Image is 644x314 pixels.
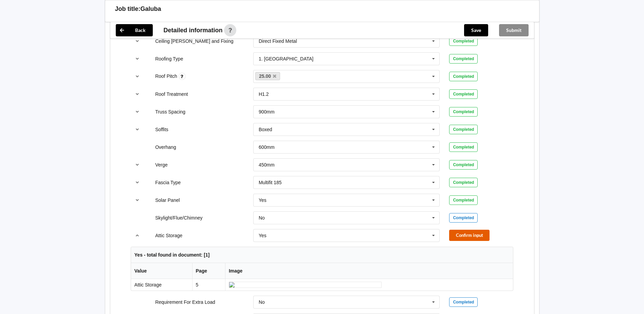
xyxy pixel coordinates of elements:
[155,144,176,150] label: Overhang
[259,300,265,304] div: No
[192,279,225,291] td: 5
[449,213,478,223] div: Completed
[259,92,269,97] div: H1.2
[155,162,168,168] label: Verge
[464,24,488,36] button: Save
[115,5,141,13] h3: Job title:
[155,56,183,62] label: Roofing Type
[192,263,225,279] th: Page
[449,297,478,307] div: Completed
[449,160,478,170] div: Completed
[155,299,215,305] label: Requirement For Extra Load
[155,215,202,221] label: Skylight/Flue/Chimney
[155,233,182,238] label: Attic Storage
[449,230,490,241] button: Confirm input
[449,125,478,134] div: Completed
[164,27,223,33] span: Detailed information
[255,72,280,80] a: 25.00
[131,247,513,263] th: Yes - total found in document: [1]
[449,36,478,46] div: Completed
[449,142,478,152] div: Completed
[259,39,297,43] div: Direct Fixed Metal
[131,176,144,189] button: reference-toggle
[131,159,144,171] button: reference-toggle
[155,73,178,79] label: Roof Pitch
[131,88,144,100] button: reference-toggle
[449,178,478,187] div: Completed
[155,38,233,44] label: Ceiling [PERSON_NAME] and Fixing
[259,56,313,61] div: 1. [GEOGRAPHIC_DATA]
[155,127,168,132] label: Soffits
[131,70,144,83] button: reference-toggle
[229,282,382,288] img: ai_input-page5-AtticStorage-0-0.jpeg
[131,35,144,47] button: reference-toggle
[131,263,192,279] th: Value
[449,107,478,117] div: Completed
[116,24,153,36] button: Back
[131,229,144,242] button: reference-toggle
[155,91,188,97] label: Roof Treatment
[259,233,266,238] div: Yes
[449,195,478,205] div: Completed
[259,198,266,203] div: Yes
[155,180,181,185] label: Fascia Type
[259,127,272,132] div: Boxed
[131,106,144,118] button: reference-toggle
[259,109,275,114] div: 900mm
[141,5,161,13] h3: Galuba
[259,215,265,220] div: No
[449,89,478,99] div: Completed
[259,180,282,185] div: Multifit 185
[131,123,144,136] button: reference-toggle
[225,263,513,279] th: Image
[449,54,478,64] div: Completed
[259,145,275,150] div: 600mm
[131,194,144,206] button: reference-toggle
[155,109,185,115] label: Truss Spacing
[155,197,180,203] label: Solar Panel
[131,53,144,65] button: reference-toggle
[131,279,192,291] td: Attic Storage
[449,72,478,81] div: Completed
[259,162,275,167] div: 450mm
